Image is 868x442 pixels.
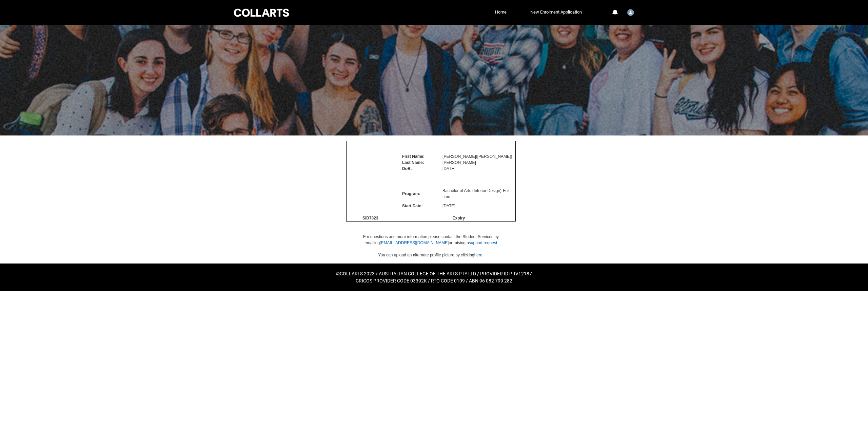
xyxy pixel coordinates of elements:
[529,7,584,17] a: New Enrolment Application
[402,166,412,171] span: DoB:
[442,204,455,208] span: [DATE]
[442,185,515,203] td: Bachelor of Arts (Interior Design) - Full-time
[442,160,476,165] span: [PERSON_NAME]
[402,191,420,196] span: Program:
[402,160,424,165] span: Last Name:
[402,204,423,208] span: Start Date:
[453,216,465,220] span: Expiry
[469,240,497,245] a: support request
[402,154,425,159] span: First Name:
[442,166,455,171] span: [DATE]
[474,253,482,257] a: here
[362,216,378,220] span: SID 7323
[442,154,512,159] span: [PERSON_NAME] ( [PERSON_NAME] )
[378,253,482,257] span: You can upload an alternate profile picture by clicking
[380,240,449,245] a: [EMAIL_ADDRESS][DOMAIN_NAME]
[363,234,499,245] span: For questions and more information please contact the Student Services by emailing or raising a
[493,7,508,17] a: Home
[627,9,634,16] img: zhimstedt.7323
[626,6,636,17] button: User Profile zhimstedt.7323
